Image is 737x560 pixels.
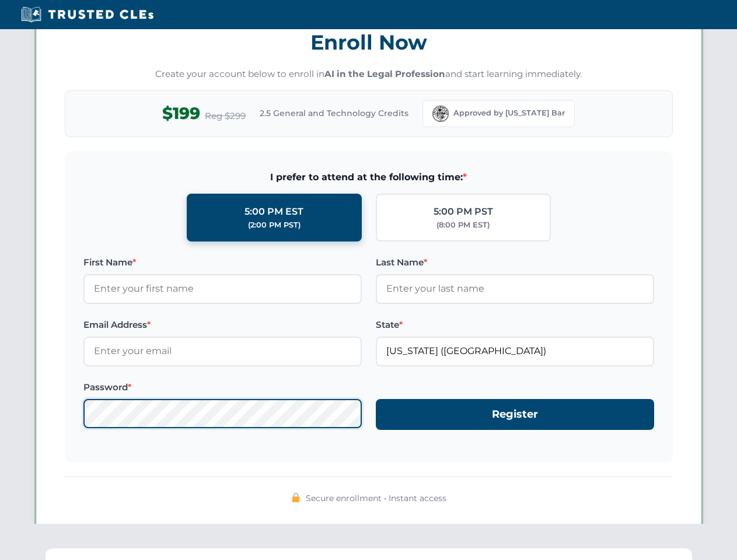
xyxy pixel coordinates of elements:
[83,170,654,185] span: I prefer to attend at the following time:
[434,204,493,219] div: 5:00 PM PST
[65,24,673,61] h3: Enroll Now
[162,100,200,127] span: $199
[83,274,362,303] input: Enter your first name
[376,337,654,366] input: Florida (FL)
[376,256,654,269] label: Last Name
[83,318,362,332] label: Email Address
[260,107,408,120] span: 2.5 General and Technology Credits
[83,337,362,366] input: Enter your email
[205,109,246,123] span: Reg $299
[376,274,654,303] input: Enter your last name
[248,219,301,231] div: (2:00 PM PST)
[436,219,490,231] div: (8:00 PM EST)
[432,106,449,122] img: Florida Bar
[83,256,362,269] label: First Name
[291,493,301,502] img: 🔒
[376,399,654,430] button: Register
[376,318,654,332] label: State
[306,492,446,505] span: Secure enrollment • Instant access
[324,68,445,79] strong: AI in the Legal Profession
[244,204,303,219] div: 5:00 PM EST
[65,68,673,81] p: Create your account below to enroll in and start learning immediately.
[453,107,565,119] span: Approved by [US_STATE] Bar
[18,6,157,23] img: Trusted CLEs
[83,380,362,394] label: Password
